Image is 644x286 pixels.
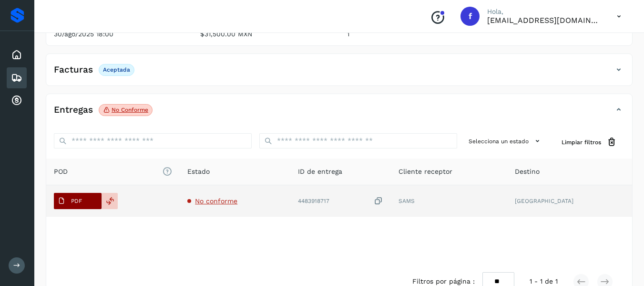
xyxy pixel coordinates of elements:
[7,44,27,65] div: Inicio
[46,62,632,85] div: FacturasAceptada
[46,102,632,126] div: EntregasNo conforme
[102,193,118,209] div: Reemplazar POD
[562,138,601,147] span: Limpiar filtros
[391,185,508,217] td: SAMS
[507,185,632,217] td: [GEOGRAPHIC_DATA]
[187,167,210,177] span: Estado
[112,106,148,113] p: No conforme
[399,167,452,177] span: Cliente receptor
[487,16,602,25] p: facturacion@hcarga.com
[298,167,342,177] span: ID de entrega
[54,30,185,38] p: 30/ago/2025 18:00
[103,66,130,73] p: Aceptada
[195,197,237,205] span: No conforme
[347,30,478,38] p: 1
[71,198,82,204] p: PDF
[298,196,383,206] div: 4483918717
[54,105,93,116] h4: Entregas
[515,167,540,177] span: Destino
[54,167,172,177] span: POD
[465,133,546,149] button: Selecciona un estado
[7,90,27,111] div: Cuentas por cobrar
[54,64,93,75] h4: Facturas
[54,193,102,209] button: PDF
[554,133,624,151] button: Limpiar filtros
[200,30,331,38] p: $31,500.00 MXN
[487,8,602,16] p: Hola,
[7,67,27,88] div: Embarques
